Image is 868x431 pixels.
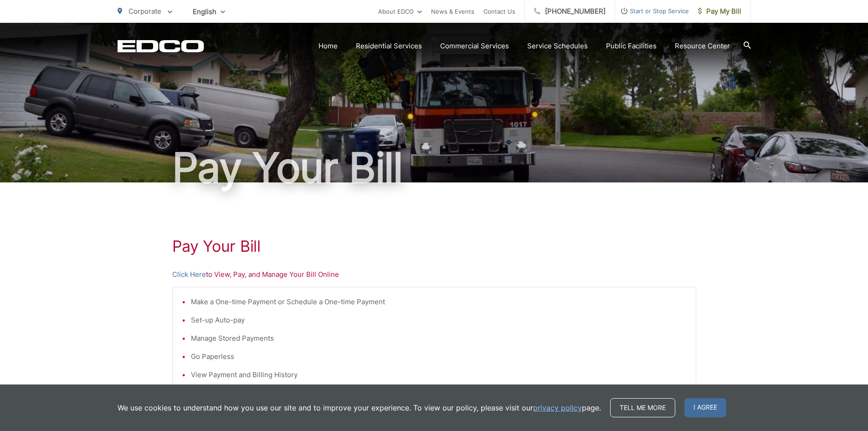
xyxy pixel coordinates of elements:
[191,333,687,344] li: Manage Stored Payments
[118,40,204,52] a: EDCD logo. Return to the homepage.
[191,369,687,380] li: View Payment and Billing History
[440,41,509,52] a: Commercial Services
[610,398,675,417] a: Tell me more
[191,351,687,362] li: Go Paperless
[533,402,582,413] a: privacy policy
[606,41,657,52] a: Public Facilities
[191,315,687,326] li: Set-up Auto-pay
[172,269,206,280] a: Click Here
[128,7,161,16] span: Corporate
[527,41,588,52] a: Service Schedules
[431,6,474,17] a: News & Events
[698,6,741,17] span: Pay My Bill
[186,4,232,20] span: English
[118,402,601,413] p: We use cookies to understand how you use our site and to improve your experience. To view our pol...
[483,6,515,17] a: Contact Us
[378,6,422,17] a: About EDCO
[684,398,726,417] span: I agree
[318,41,338,52] a: Home
[172,269,696,280] p: to View, Pay, and Manage Your Bill Online
[356,41,422,52] a: Residential Services
[191,296,687,307] li: Make a One-time Payment or Schedule a One-time Payment
[172,237,696,255] h1: Pay Your Bill
[118,145,751,191] h1: Pay Your Bill
[675,41,730,52] a: Resource Center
